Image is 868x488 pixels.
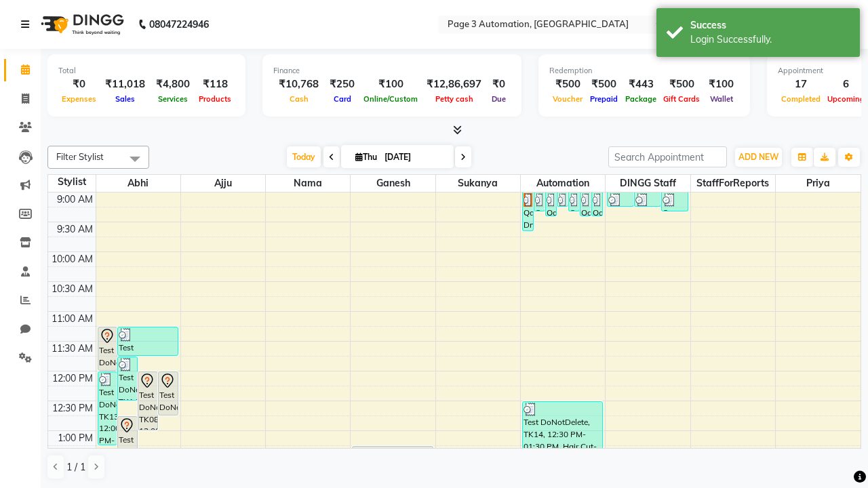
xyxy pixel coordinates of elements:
div: 9:30 AM [54,222,96,237]
div: Test DoNotDelete, TK13, 12:00 PM-01:15 PM, Hair Cut-Men,Hair Cut By Expert-Men [98,372,117,445]
div: Qa Dnd2, TK22, 08:50 AM-09:20 AM, Hair cut Below 12 years (Boy) [662,192,688,211]
span: Today [287,146,321,167]
div: Test DoNotDelete, TK09, 11:15 AM-12:00 PM, Hair Cut-Men [98,327,117,370]
input: Search Appointment [608,146,727,167]
div: 10:00 AM [49,252,96,266]
div: Success [690,18,850,33]
div: Total [58,65,235,77]
div: Login Successfully. [690,33,850,47]
div: ₹11,018 [100,77,151,92]
div: 11:00 AM [49,312,96,326]
div: ₹500 [586,77,622,92]
span: Filter Stylist [56,151,104,162]
span: Petty cash [432,94,477,104]
div: ₹12,86,697 [421,77,487,92]
span: Cash [286,94,312,104]
div: 11:30 AM [49,342,96,356]
span: Wallet [707,94,736,104]
span: ADD NEW [738,152,778,162]
span: Upcoming [824,94,868,104]
div: 1:00 PM [55,431,96,445]
span: Voucher [549,94,586,104]
div: ₹500 [549,77,586,92]
div: Qa Dnd2, TK24, 08:50 AM-09:20 AM, Hair Cut By Expert-Men [569,192,579,211]
div: ₹0 [58,77,100,92]
span: Nama [266,175,350,192]
span: Card [330,94,355,104]
div: ₹0 [487,77,511,92]
div: Qa Dnd2, TK25, 08:55 AM-09:25 AM, Hair Cut By Expert-Men [580,192,591,216]
span: Online/Custom [360,94,421,104]
div: Qa Dnd2, TK23, 08:25 AM-09:20 AM, Special Hair Wash- Men [534,192,545,211]
div: Qa Dnd2, TK26, 08:55 AM-09:25 AM, Hair Cut By Expert-Men [592,192,602,216]
span: Sukanya [436,175,520,192]
span: Gift Cards [660,94,703,104]
div: Test DoNotDelete, TK12, 11:15 AM-11:45 AM, Hair Cut By Expert-Men [118,327,177,355]
div: ₹250 [324,77,360,92]
div: ₹443 [622,77,660,92]
span: Ajju [181,175,265,192]
div: 6 [824,77,868,92]
span: Automation [521,175,605,192]
span: Ganesh [351,175,435,192]
div: ₹500 [660,77,703,92]
span: Expenses [58,94,100,104]
span: Sales [112,94,138,104]
div: 17 [778,77,824,92]
div: Qa Dnd2, TK27, 08:40 AM-09:25 AM, Hair Cut-Men [546,192,556,216]
span: Services [155,94,191,104]
div: Qa Dnd2, TK21, 08:45 AM-09:15 AM, Hair Cut By Expert-Men [635,192,660,206]
span: Priya [776,175,861,192]
span: Package [622,94,660,104]
span: DINGG Staff [606,175,690,192]
div: Test DoNotDelete, TK14, 12:30 PM-01:30 PM, Hair Cut-Women [523,402,602,460]
div: ₹10,768 [273,77,324,92]
span: 1 / 1 [66,460,85,474]
input: 2025-09-04 [380,147,448,167]
div: Redemption [549,65,739,77]
div: Qa Dnd2, TK19, 08:45 AM-09:15 AM, Hair cut Below 12 years (Boy) [557,192,568,206]
div: Finance [273,65,511,77]
span: Prepaid [587,94,621,104]
div: Stylist [48,175,96,189]
div: 9:00 AM [54,192,96,207]
span: Products [195,94,235,104]
div: 12:00 PM [50,371,96,386]
div: Qa Dnd2, TK20, 08:45 AM-09:15 AM, Hair Cut By Expert-Men [608,192,633,206]
div: Test DoNotDelete, TK08, 12:00 PM-01:00 PM, Hair Cut-Women [138,372,157,430]
span: StaffForReports [691,175,775,192]
div: Test DoNotDelete, TK14, 11:45 AM-12:30 PM, Hair Cut-Men [118,357,137,400]
div: ₹118 [195,77,235,92]
span: Thu [352,152,380,162]
div: 12:30 PM [50,401,96,415]
div: Test DoNotDelete, TK07, 12:45 PM-01:45 PM, Hair Cut-Women [118,417,137,474]
div: ₹100 [703,77,739,92]
div: Qa Dnd2, TK18, 08:25 AM-09:40 AM, Hair Cut By Expert-Men,Hair Cut-Men [523,192,533,230]
span: Completed [778,94,824,104]
div: ₹100 [360,77,421,92]
span: Due [488,94,509,104]
img: logo [35,5,127,43]
div: Test DoNotDelete, TK06, 12:00 PM-12:45 PM, Hair Cut-Men [159,372,178,415]
button: ADD NEW [735,148,782,167]
div: ₹4,800 [151,77,195,92]
span: Abhi [96,175,180,192]
b: 08047224946 [149,5,209,43]
div: 10:30 AM [49,282,96,296]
